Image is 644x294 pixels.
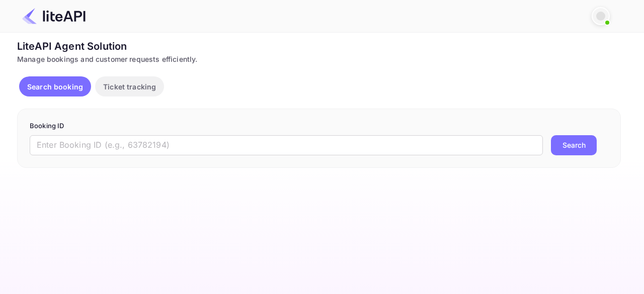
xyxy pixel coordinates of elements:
p: Search booking [27,81,83,92]
div: Manage bookings and customer requests efficiently. [17,54,621,64]
p: Ticket tracking [103,81,156,92]
p: Booking ID [30,121,608,131]
img: LiteAPI Logo [22,8,86,24]
div: LiteAPI Agent Solution [17,39,621,54]
button: Search [551,135,597,155]
input: Enter Booking ID (e.g., 63782194) [30,135,543,155]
